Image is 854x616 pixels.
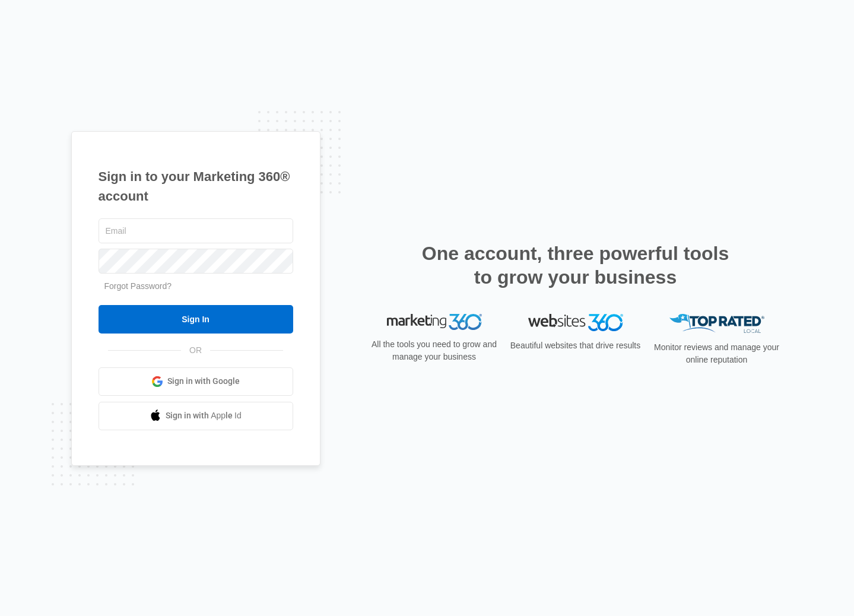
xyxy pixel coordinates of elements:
[509,339,642,352] p: Beautiful websites that drive results
[418,242,733,289] h2: One account, three powerful tools to grow your business
[528,314,623,331] img: Websites 360
[99,305,293,334] input: Sign In
[99,167,293,206] h1: Sign in to your Marketing 360® account
[99,402,293,430] a: Sign in with Apple Id
[650,341,783,366] p: Monitor reviews and manage your online reputation
[166,409,242,422] span: Sign in with Apple Id
[99,218,293,243] input: Email
[387,314,482,331] img: Marketing 360
[368,338,501,363] p: All the tools you need to grow and manage your business
[99,367,293,396] a: Sign in with Google
[181,344,210,357] span: OR
[669,314,764,334] img: Top Rated Local
[104,281,172,291] a: Forgot Password?
[167,375,240,388] span: Sign in with Google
